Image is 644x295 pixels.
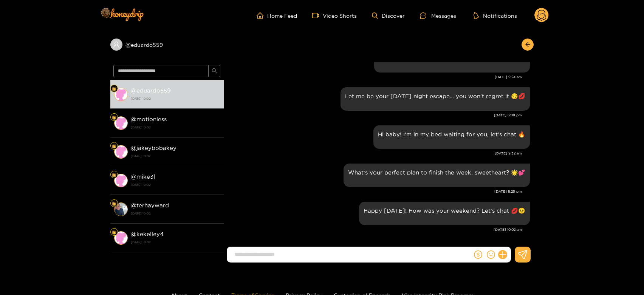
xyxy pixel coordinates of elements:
[471,12,519,19] button: Notifications
[212,68,217,74] span: search
[112,230,116,235] img: Fan Level
[372,12,405,19] a: Discover
[344,164,530,187] div: Sep. 28, 6:25 pm
[131,231,164,237] strong: @ kekelley4
[522,39,534,51] button: arrow-left
[114,88,128,101] img: conversation
[420,11,456,20] div: Messages
[114,202,128,216] img: conversation
[373,125,530,149] div: Sep. 28, 9:32 am
[112,144,116,148] img: Fan Level
[112,173,116,177] img: Fan Level
[131,87,171,94] strong: @ eduardo559
[359,202,530,225] div: Sep. 29, 10:02 am
[364,206,525,215] p: Happy [DATE]! How was your weekend? Let's chat 💋😉
[208,65,220,77] button: search
[131,124,220,131] strong: [DATE] 10:02
[312,12,357,19] a: Video Shorts
[345,92,525,100] p: Let me be your [DATE] night escape… you won’t regret it 😏💋
[341,87,530,111] div: Sep. 26, 6:08 pm
[348,168,525,177] p: What’s your perfect plan to finish the week, sweetheart? 🌟💕
[228,113,522,118] div: [DATE] 6:08 pm
[131,116,167,122] strong: @ motionless
[110,39,224,51] div: @eduardo559
[312,12,323,19] span: video-camera
[131,173,155,180] strong: @ mike31
[114,174,128,187] img: conversation
[228,227,522,232] div: [DATE] 10:02 am
[114,116,128,130] img: conversation
[131,153,220,159] strong: [DATE] 10:02
[113,41,120,48] span: user
[131,202,169,209] strong: @ terhayward
[525,42,531,48] span: arrow-left
[228,189,522,194] div: [DATE] 6:25 pm
[257,12,297,19] a: Home Feed
[131,239,220,246] strong: [DATE] 10:02
[112,201,116,206] img: Fan Level
[378,130,525,139] p: Hi baby! I'm in my bed waiting for you, let's chat 🔥
[131,210,220,217] strong: [DATE] 10:02
[114,231,128,245] img: conversation
[131,95,220,102] strong: [DATE] 10:02
[474,250,482,259] span: dollar
[487,250,495,259] span: smile
[131,181,220,188] strong: [DATE] 10:02
[257,12,267,19] span: home
[228,151,522,156] div: [DATE] 9:32 am
[112,115,116,120] img: Fan Level
[114,145,128,159] img: conversation
[112,86,116,91] img: Fan Level
[472,249,484,260] button: dollar
[228,74,522,80] div: [DATE] 9:24 am
[131,145,176,151] strong: @ jakeybobakey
